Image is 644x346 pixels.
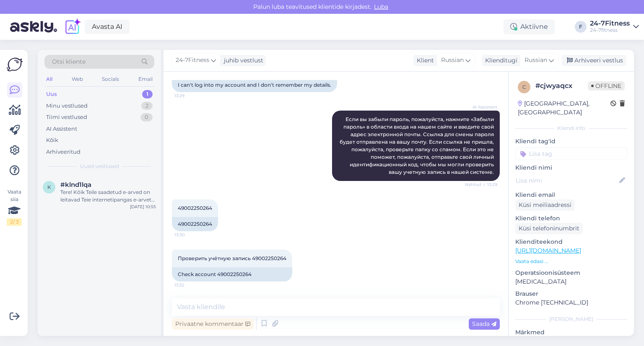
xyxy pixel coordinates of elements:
[525,56,547,65] span: Russian
[515,199,575,211] div: Küsi meiliaadressi
[371,3,391,10] span: Luba
[221,56,263,65] div: juhib vestlust
[562,55,626,66] div: Arhiveeri vestlus
[137,74,154,85] div: Email
[47,184,51,190] span: k
[141,102,153,110] div: 2
[85,20,130,34] a: Avasta AI
[516,176,618,185] input: Lisa nimi
[176,56,209,65] span: 24-7Fitness
[515,124,627,132] div: Kliendi info
[172,78,337,92] div: I can't log into my account and I don't remember my details.
[441,56,464,65] span: Russian
[590,27,630,34] div: 24-7fitness
[515,269,627,277] p: Operatsioonisüsteem
[590,20,630,27] div: 24-7Fitness
[515,137,627,146] p: Kliendi tag'id
[7,57,23,72] img: Askly Logo
[174,232,206,238] span: 13:30
[515,315,627,323] div: [PERSON_NAME]
[64,18,81,36] img: explore-ai
[413,56,434,65] div: Klient
[178,255,286,261] span: Проверить учётную запись 49002250264
[522,84,526,90] span: c
[100,74,121,85] div: Socials
[7,188,22,226] div: Vaata siia
[515,238,627,246] p: Klienditeekond
[588,81,625,90] span: Offline
[515,328,627,337] p: Märkmed
[60,181,91,188] span: #klnd1lqa
[46,113,87,121] div: Tiimi vestlused
[46,136,58,145] div: Kõik
[575,21,587,33] div: F
[60,188,156,204] div: Tere! Kõik Teile saadetud e-arved on leitavad Teie internetipangas e-arvete sektsiooni alt. Arved...
[140,113,153,121] div: 0
[590,20,639,34] a: 24-7Fitness24-7fitness
[515,191,627,199] p: Kliendi email
[46,148,80,156] div: Arhiveeritud
[46,125,77,133] div: AI Assistent
[465,181,497,188] span: Nähtud ✓ 13:29
[515,223,583,234] div: Küsi telefoninumbrit
[46,102,88,110] div: Minu vestlused
[515,247,581,254] a: [URL][DOMAIN_NAME]
[504,19,555,34] div: Aktiivne
[142,90,153,98] div: 1
[518,99,610,117] div: [GEOGRAPHIC_DATA], [GEOGRAPHIC_DATA]
[515,258,627,265] p: Vaata edasi ...
[178,205,212,211] span: 49002250264
[515,298,627,307] p: Chrome [TECHNICAL_ID]
[515,289,627,298] p: Brauser
[52,57,86,66] span: Otsi kliente
[44,74,54,85] div: All
[172,318,254,330] div: Privaatne kommentaar
[466,104,497,110] span: AI Assistent
[535,81,588,91] div: # cjwyaqcx
[172,217,218,231] div: 49002250264
[482,56,517,65] div: Klienditugi
[515,147,627,160] input: Lisa tag
[80,163,119,170] span: Uued vestlused
[70,74,85,85] div: Web
[174,93,206,99] span: 13:29
[172,267,292,281] div: Check account 49002250264
[515,214,627,223] p: Kliendi telefon
[515,277,627,286] p: [MEDICAL_DATA]
[340,116,495,175] span: Если вы забыли пароль, пожалуйста, нажмите «Забыли пароль» в области входа на нашем сайте и введи...
[472,320,496,328] span: Saada
[46,90,57,98] div: Uus
[515,163,627,172] p: Kliendi nimi
[7,218,22,226] div: 2 / 3
[174,282,206,288] span: 13:32
[130,204,156,210] div: [DATE] 10:55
